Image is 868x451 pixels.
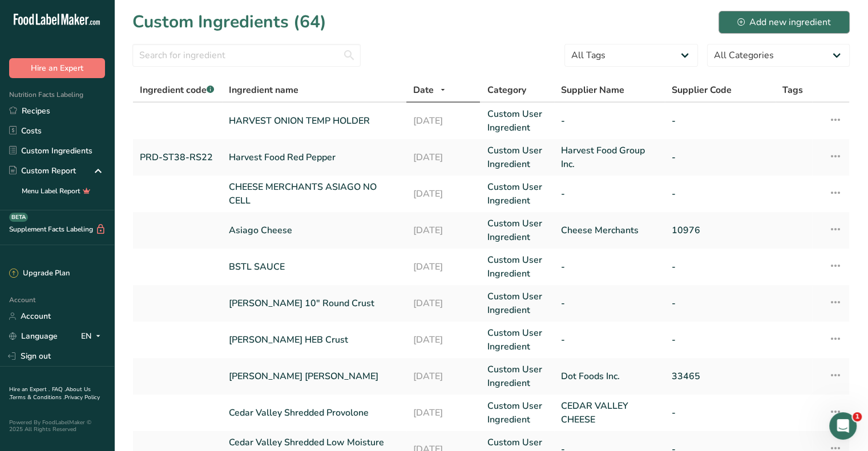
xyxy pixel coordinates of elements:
[413,187,473,201] a: [DATE]
[140,84,214,96] span: Ingredient code
[9,385,50,393] a: Hire an Expert .
[229,260,399,274] a: BSTL SAUCE
[413,296,473,310] a: [DATE]
[9,419,105,433] div: Powered By FoodLabelMaker © 2025 All Rights Reserved
[413,83,434,97] span: Date
[561,144,658,171] a: Harvest Food Group Inc.
[487,180,547,208] a: Custom User Ingredient
[413,114,473,128] a: [DATE]
[229,369,399,383] a: [PERSON_NAME] [PERSON_NAME]
[782,83,803,97] span: Tags
[672,187,769,201] a: -
[672,333,769,347] a: -
[829,412,857,440] iframe: Intercom live chat
[413,406,473,420] a: [DATE]
[487,217,547,244] a: Custom User Ingredient
[487,83,526,97] span: Category
[487,399,547,426] a: Custom User Ingredient
[132,44,361,67] input: Search for ingredient
[140,151,215,164] a: PRD-ST38-RS22
[672,296,769,310] a: -
[229,296,399,310] a: [PERSON_NAME] 10" Round Crust
[229,180,399,208] a: CHEESE MERCHANTS ASIAGO NO CELL
[487,253,547,281] a: Custom User Ingredient
[853,412,862,421] span: 1
[9,385,91,401] a: About Us .
[487,107,547,135] a: Custom User Ingredient
[413,224,473,237] a: [DATE]
[672,151,769,164] a: -
[9,213,28,222] div: BETA
[487,290,547,317] a: Custom User Ingredient
[718,11,850,34] button: Add new ingredient
[672,83,732,97] span: Supplier Code
[561,83,624,97] span: Supplier Name
[672,114,769,128] a: -
[9,165,76,177] div: Custom Report
[672,369,769,383] a: 33465
[561,333,658,347] a: -
[52,385,66,393] a: FAQ .
[487,326,547,354] a: Custom User Ingredient
[81,330,105,343] div: EN
[9,58,105,78] button: Hire an Expert
[413,333,473,347] a: [DATE]
[413,260,473,274] a: [DATE]
[9,326,58,346] a: Language
[229,114,399,128] a: HARVEST ONION TEMP HOLDER
[561,399,658,426] a: CEDAR VALLEY CHEESE
[561,260,658,274] a: -
[413,151,473,164] a: [DATE]
[737,15,831,29] div: Add new ingredient
[229,151,399,164] a: Harvest Food Red Pepper
[561,369,658,383] a: Dot Foods Inc.
[64,393,100,401] a: Privacy Policy
[229,224,399,237] a: Asiago Cheese
[229,333,399,347] a: [PERSON_NAME] HEB Crust
[9,268,70,279] div: Upgrade Plan
[229,83,298,97] span: Ingredient name
[413,369,473,383] a: [DATE]
[561,224,658,237] a: Cheese Merchants
[487,144,547,171] a: Custom User Ingredient
[487,363,547,390] a: Custom User Ingredient
[229,406,399,420] a: Cedar Valley Shredded Provolone
[561,114,658,128] a: -
[561,296,658,310] a: -
[672,260,769,274] a: -
[672,224,769,237] a: 10976
[561,187,658,201] a: -
[10,393,64,401] a: Terms & Conditions .
[672,406,769,420] a: -
[132,9,326,35] h1: Custom Ingredients (64)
